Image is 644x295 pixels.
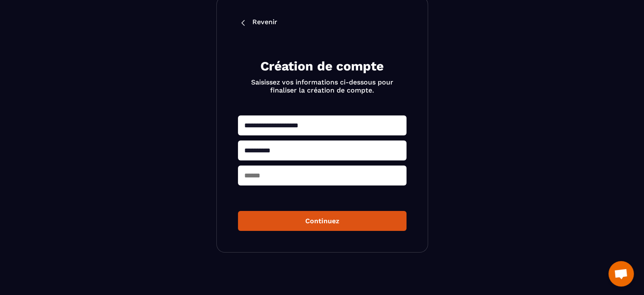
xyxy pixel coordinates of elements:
[238,18,406,28] a: Revenir
[252,18,277,28] p: Revenir
[608,261,634,287] a: Ouvrir le chat
[248,78,396,94] p: Saisissez vos informations ci-dessous pour finaliser la création de compte.
[238,211,406,231] button: Continuez
[248,58,396,75] h2: Création de compte
[238,18,248,28] img: back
